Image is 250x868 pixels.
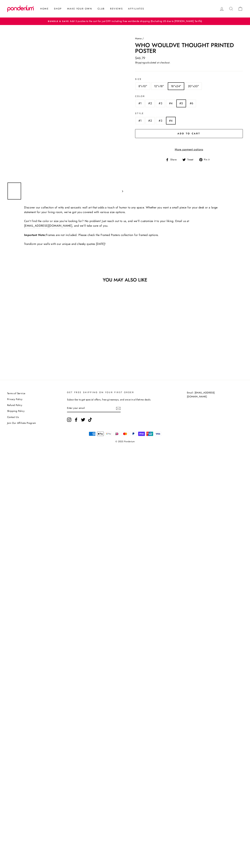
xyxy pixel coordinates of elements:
label: #4 [166,117,175,124]
span: Pin it [203,158,212,162]
p: Frames are not included. Please check the Framed Posters collection for framed options. [24,233,226,237]
strong: Important Note: [24,233,46,237]
a: More payment options [135,147,243,152]
button: Add to cart [135,129,243,138]
div: calculated at checkout. [135,61,243,65]
a: Affiliates [125,6,147,12]
a: Privacy Policy [7,397,23,402]
span: / [142,37,144,40]
label: #6 [187,100,196,107]
a: Shipping Policy [7,408,24,414]
p: Can't find the color or size you’re looking for? No problem! Just reach out to us, and we'll cust... [24,219,226,228]
label: 12"x18" [151,83,167,90]
h3: You may also like [7,278,243,282]
img: Ponderium [7,5,34,12]
a: Shop [51,6,64,12]
span: Tweet [187,158,196,162]
span: $46.79 [135,56,145,60]
a: Join Our Affiliate Program [7,420,36,426]
h1: Who Wouldve Thought Printed Poster [135,42,243,54]
nav: breadcrumbs [135,37,243,41]
label: 20"x30" [185,83,202,90]
p: Discover our collection of witty and sarcastic wall art that adds a touch of humor to any space. ... [24,205,226,214]
a: Terms of Service [7,391,25,396]
ul: Primary [36,6,147,12]
p: © 2025 Ponderium [7,437,243,445]
a: Make Your Own [65,6,95,12]
a: Contact Us [7,415,19,420]
span: Add to cart [177,132,200,135]
p: GET FREE SHIPPING ON YOUR FIRST ORDER [67,391,172,394]
label: 8"x10" [136,83,150,90]
a: Home [135,37,142,40]
span: Bundle & Save [48,20,69,23]
a: Club [95,6,107,12]
p: Email: [EMAIL_ADDRESS][DOMAIN_NAME] [187,391,232,399]
label: Color [135,95,243,98]
a: Home [38,6,51,12]
label: Style [135,112,243,115]
a: Reviews [107,6,125,12]
label: 18"x24" [168,83,184,90]
p: Subscribe to get special offers, free giveaways, and once-in-a-lifetime deals. [67,398,172,402]
span: Share [170,158,179,162]
a: Bundle & SaveAdd 3 puzzles to the cart for just $99 including free worldwide shipping (Excluding ... [8,19,242,23]
a: [EMAIL_ADDRESS][DOMAIN_NAME] [24,223,72,228]
button: Subscribe [116,406,121,411]
p: Transform your walls with our unique and cheeky quotes [DATE]! [24,242,226,246]
input: Enter your email [67,404,121,412]
span: Add 3 puzzles to the cart for just $99 including free worldwide shipping (Excluding US due to [PE... [69,19,202,23]
label: #1 [136,100,144,107]
label: #3 [156,100,165,107]
label: #1 [136,117,144,124]
label: #4 [166,100,175,107]
a: Shipping [135,61,145,65]
label: #2 [146,100,155,107]
label: #5 [177,100,186,107]
label: #3 [156,117,165,124]
a: Refund Policy [7,403,22,408]
label: Size [135,78,243,81]
label: #2 [146,117,155,124]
